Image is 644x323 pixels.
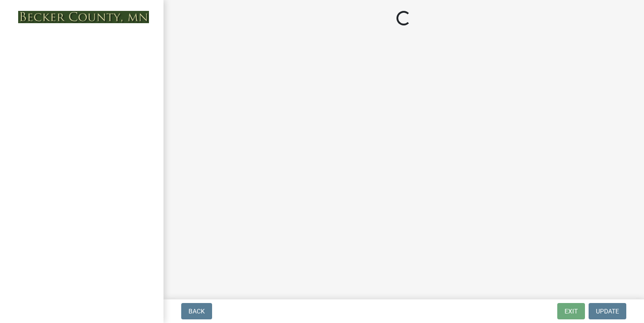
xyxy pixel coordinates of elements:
[188,308,205,315] span: Back
[18,11,149,23] img: Becker County, Minnesota
[589,303,626,319] button: Update
[557,303,585,319] button: Exit
[181,303,212,319] button: Back
[596,308,619,315] span: Update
